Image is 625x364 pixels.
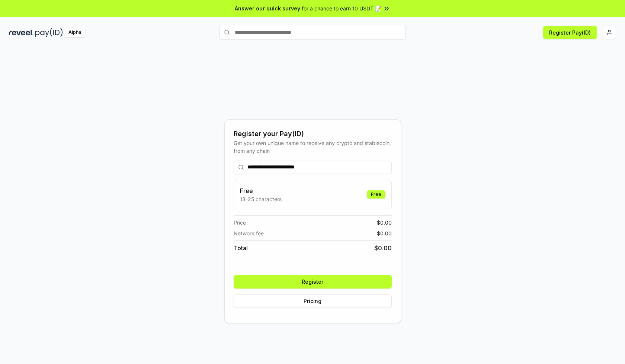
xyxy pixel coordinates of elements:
p: 13-25 characters [240,195,282,203]
button: Pricing [234,294,392,308]
button: Register [234,275,392,289]
img: pay_id [35,28,63,37]
span: Price [234,219,246,226]
span: Total [234,244,248,252]
span: for a chance to earn 10 USDT 📝 [302,4,381,12]
div: Register your Pay(ID) [234,129,392,139]
div: Get your own unique name to receive any crypto and stablecoin, from any chain [234,139,392,155]
div: Alpha [64,28,85,37]
div: Free [367,190,385,199]
span: $ 0.00 [377,219,392,226]
span: $ 0.00 [377,229,392,237]
span: $ 0.00 [374,244,392,252]
span: Network fee [234,229,264,237]
span: Answer our quick survey [235,4,300,12]
img: reveel_dark [9,28,34,37]
button: Register Pay(ID) [543,26,597,39]
h3: Free [240,186,282,195]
